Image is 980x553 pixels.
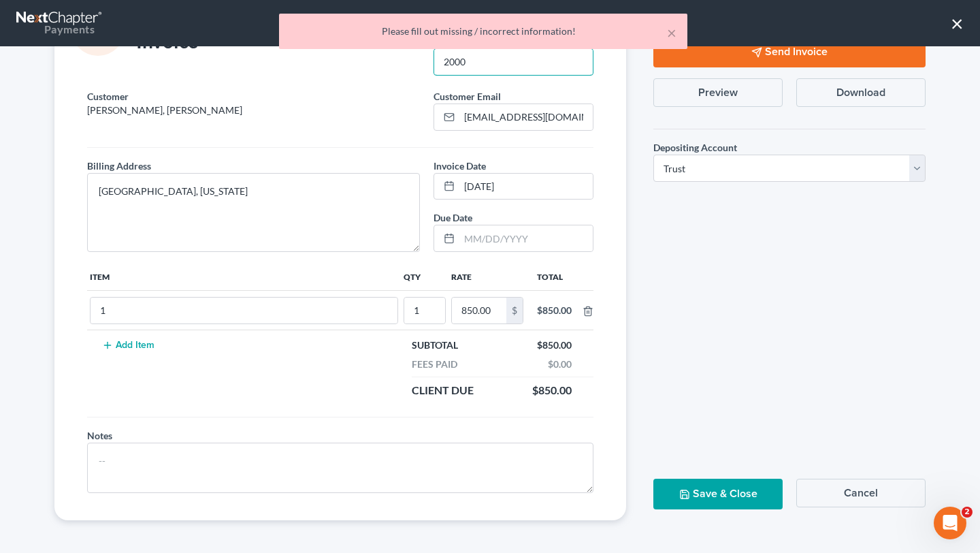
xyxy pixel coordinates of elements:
[653,78,783,107] button: Preview
[91,298,397,323] input: --
[405,383,480,398] div: Client Due
[434,210,472,225] label: Due Date
[653,142,737,153] span: Depositing Account
[401,263,448,290] th: Qty
[87,104,420,117] p: [PERSON_NAME], [PERSON_NAME]
[796,479,926,507] button: Cancel
[526,263,583,290] th: Total
[525,383,578,398] div: $850.00
[667,25,676,41] button: ×
[87,428,112,443] label: Notes
[98,340,158,351] button: Add Item
[506,298,523,323] div: $
[459,174,593,200] input: MM/DD/YYYY
[796,78,926,107] button: Download
[87,89,129,104] label: Customer
[448,263,526,290] th: Rate
[87,160,151,172] span: Billing Address
[537,304,572,317] div: $850.00
[434,160,486,172] span: Invoice Date
[434,49,593,75] input: --
[452,298,506,323] input: 0.00
[405,358,464,371] div: Fees Paid
[404,298,445,323] input: --
[541,358,578,371] div: $0.00
[459,225,593,251] input: MM/DD/YYYY
[653,479,783,509] button: Save & Close
[290,25,676,38] div: Please fill out missing / incorrect information!
[405,338,465,352] div: Subtotal
[16,7,103,39] a: Payments
[934,507,966,539] iframe: Intercom live chat
[530,338,578,352] div: $850.00
[87,263,401,290] th: Item
[962,507,973,518] span: 2
[434,91,501,102] span: Customer Email
[459,104,593,130] input: Enter email...
[951,12,964,34] button: ×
